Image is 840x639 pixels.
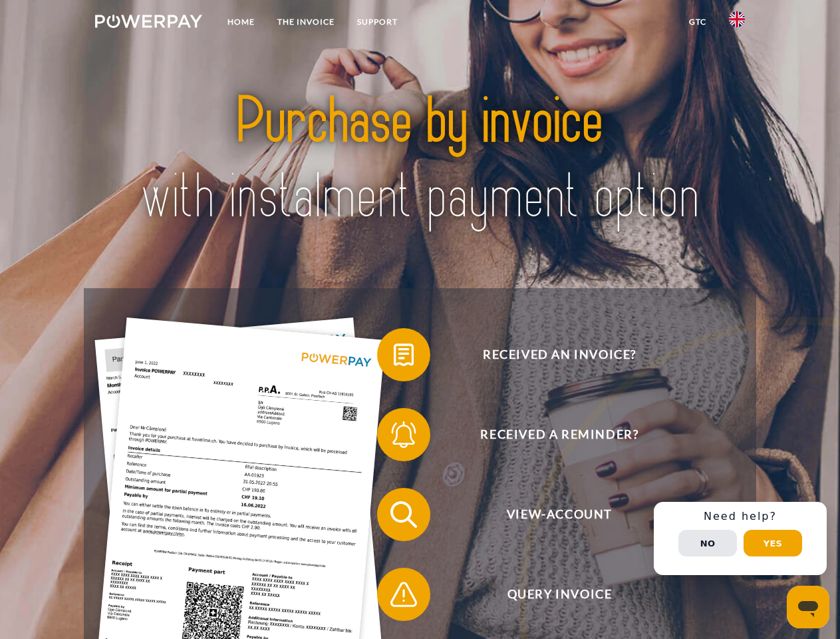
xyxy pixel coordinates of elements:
span: Received an invoice? [396,328,722,381]
button: No [678,530,737,556]
img: qb_search.svg [387,498,420,531]
img: logo-powerpay-white.svg [95,15,202,28]
button: Received an invoice? [377,328,723,381]
img: qb_warning.svg [387,578,420,611]
div: Schnellhilfe [654,502,827,575]
span: Query Invoice [396,568,722,621]
iframe: Button to launch messaging window [787,586,829,628]
a: Support [346,10,409,34]
button: Yes [744,530,802,556]
img: qb_bill.svg [387,338,420,371]
a: GTC [678,10,718,34]
button: Received a reminder? [377,408,723,461]
h3: Need help? [662,510,819,523]
button: View-Account [377,488,723,541]
span: View-Account [396,488,722,541]
span: Received a reminder? [396,408,722,461]
a: Home [216,10,266,34]
button: Query Invoice [377,568,723,621]
img: title-powerpay_en.svg [127,64,713,255]
img: qb_bell.svg [387,418,420,451]
img: en [729,11,745,27]
a: THE INVOICE [266,10,346,34]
